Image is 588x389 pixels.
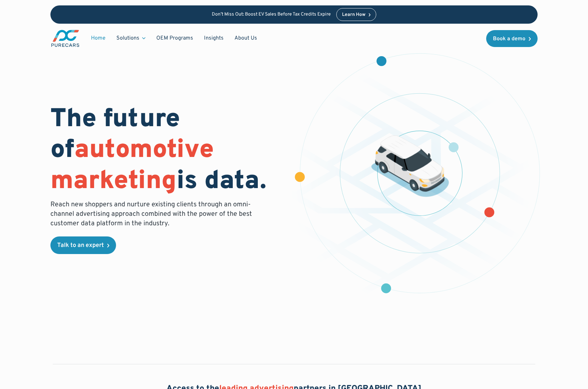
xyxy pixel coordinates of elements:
a: Learn How [336,8,377,21]
a: Home [86,32,111,45]
div: Learn How [342,13,365,17]
span: automotive marketing [50,134,214,198]
a: Book a demo [486,30,538,47]
div: Solutions [111,32,151,45]
a: About Us [229,32,263,45]
p: Don’t Miss Out: Boost EV Sales Before Tax Credits Expire [212,12,331,18]
img: illustration of a vehicle [371,135,449,197]
div: Talk to an expert [57,243,104,249]
a: main [50,29,80,48]
a: Insights [199,32,229,45]
h1: The future of is data. [50,105,286,197]
div: Solutions [116,35,139,42]
div: Book a demo [493,36,525,42]
a: OEM Programs [151,32,199,45]
p: Reach new shoppers and nurture existing clients through an omni-channel advertising approach comb... [50,200,256,228]
a: Talk to an expert [50,236,116,254]
img: purecars logo [50,29,80,48]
